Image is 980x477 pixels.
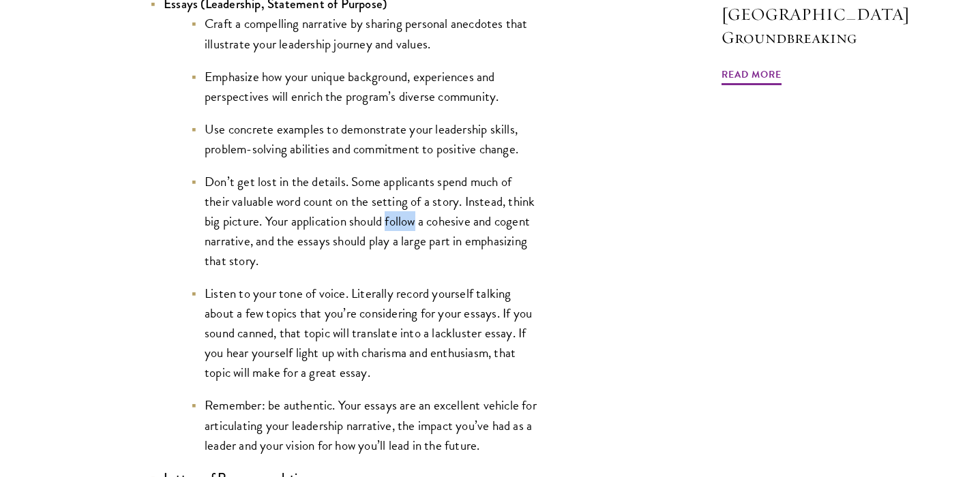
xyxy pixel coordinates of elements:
[191,119,539,159] li: Use concrete examples to demonstrate your leadership skills, problem-solving abilities and commit...
[191,14,539,53] li: Craft a compelling narrative by sharing personal anecdotes that illustrate your leadership journe...
[191,172,539,271] li: Don’t get lost in the details. Some applicants spend much of their valuable word count on the set...
[191,67,539,106] li: Emphasize how your unique background, experiences and perspectives will enrich the program’s dive...
[191,395,539,455] li: Remember: be authentic. Your essays are an excellent vehicle for articulating your leadership nar...
[191,283,539,382] li: Listen to your tone of voice. Literally record yourself talking about a few topics that you’re co...
[722,66,782,87] span: Read More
